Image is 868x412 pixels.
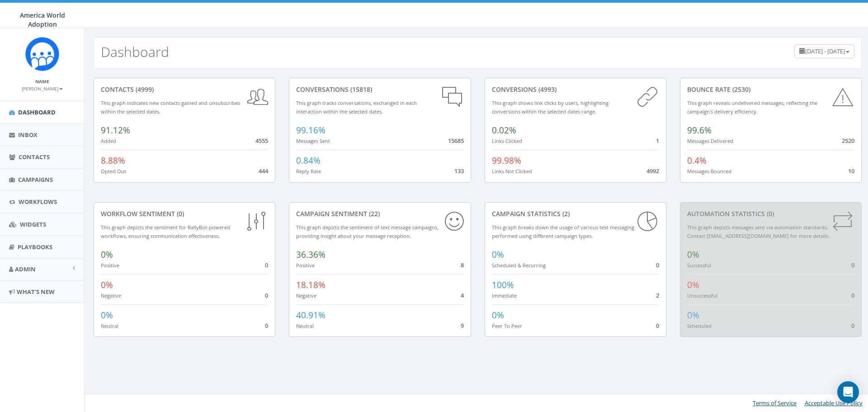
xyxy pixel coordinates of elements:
[492,124,516,136] span: 0.02%
[765,209,774,218] span: (0)
[805,47,845,55] span: [DATE] - [DATE]
[19,198,57,206] span: Workflows
[687,249,699,260] span: 0%
[101,249,113,260] span: 0%
[101,224,230,239] small: This graph depicts the sentiment for RallyBot-powered workflows, ensuring communication effective...
[175,209,184,218] span: (0)
[101,168,126,175] small: Opted Out
[259,167,268,175] span: 444
[492,99,609,115] small: This graph shows link clicks by users, highlighting conversions within the selected dates range.
[687,224,830,239] small: This graph depicts messages sent via automation standards. Contact [EMAIL_ADDRESS][DOMAIN_NAME] f...
[15,265,36,273] span: Admin
[461,291,464,299] span: 4
[265,291,268,299] span: 0
[851,291,854,299] span: 0
[101,124,130,136] span: 91.12%
[18,243,52,251] span: Playbooks
[101,99,240,115] small: This graph indicates new contacts gained and unsubscribes within the selected dates.
[265,261,268,269] span: 0
[837,381,859,403] div: Open Intercom Messenger
[687,309,699,321] span: 0%
[296,85,463,94] div: conversations
[101,292,121,299] small: Negative
[296,124,325,136] span: 99.16%
[461,322,464,330] span: 9
[842,137,854,145] span: 2520
[492,322,522,329] small: Peer To Peer
[25,37,59,71] img: Rally_Corp_Icon.png
[687,262,711,269] small: Successful
[255,137,268,145] span: 4555
[22,84,63,92] a: [PERSON_NAME]
[687,85,854,94] div: Bounce Rate
[492,262,546,269] small: Scheduled & Recurring
[753,399,797,407] a: Terms of Service
[492,249,504,260] span: 0%
[646,167,659,175] span: 4992
[454,167,464,175] span: 133
[296,309,325,321] span: 40.91%
[296,209,463,218] div: Campaign Sentiment
[687,99,817,115] small: This graph reveals undelivered messages, reflecting the campaign's delivery efficiency.
[101,85,268,94] div: contacts
[851,261,854,269] span: 0
[687,155,707,166] span: 0.4%
[687,279,699,291] span: 0%
[492,279,514,291] span: 100%
[448,137,464,145] span: 15685
[687,168,731,175] small: Messages Bounced
[367,209,380,218] span: (22)
[35,78,49,85] small: Name
[296,292,316,299] small: Negative
[101,137,116,144] small: Added
[18,108,56,116] span: Dashboard
[492,155,521,166] span: 99.98%
[492,168,532,175] small: Links Not Clicked
[134,85,154,94] span: (4999)
[296,224,439,239] small: This graph depicts the sentiment of text message campaigns, providing insight about your message ...
[561,209,570,218] span: (2)
[851,322,854,330] span: 0
[101,322,118,329] small: Neutral
[296,322,314,329] small: Neutral
[101,279,113,291] span: 0%
[296,168,321,175] small: Reply Rate
[492,224,634,239] small: This graph breaks down the usage of various text messaging performed using different campaign types.
[17,288,55,296] span: What's New
[101,155,125,166] span: 8.88%
[492,309,504,321] span: 0%
[101,44,169,59] h2: Dashboard
[656,322,659,330] span: 0
[349,85,372,94] span: (15818)
[20,220,46,228] span: Widgets
[101,309,113,321] span: 0%
[537,85,557,94] span: (4993)
[101,262,119,269] small: Positive
[265,322,268,330] span: 0
[18,175,53,184] span: Campaigns
[19,153,50,161] span: Contacts
[848,167,854,175] span: 10
[492,292,517,299] small: Immediate
[296,99,417,115] small: This graph tracks conversations, exchanged in each interaction within the selected dates.
[731,85,750,94] span: (2530)
[492,137,522,144] small: Links Clicked
[687,137,733,144] small: Messages Delivered
[687,322,712,329] small: Scheduled
[296,155,321,166] span: 0.84%
[20,11,65,28] span: America World Adoption
[656,261,659,269] span: 0
[805,399,863,407] a: Acceptable Use Policy
[492,85,659,94] div: conversions
[22,85,63,92] small: [PERSON_NAME]
[296,137,330,144] small: Messages Sent
[101,209,268,218] div: Workflow Sentiment
[687,124,712,136] span: 99.6%
[687,292,717,299] small: Unsuccessful
[656,137,659,145] span: 1
[687,209,854,218] div: Automation Statistics
[656,291,659,299] span: 2
[18,131,38,139] span: Inbox
[296,279,325,291] span: 18.18%
[296,249,325,260] span: 36.36%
